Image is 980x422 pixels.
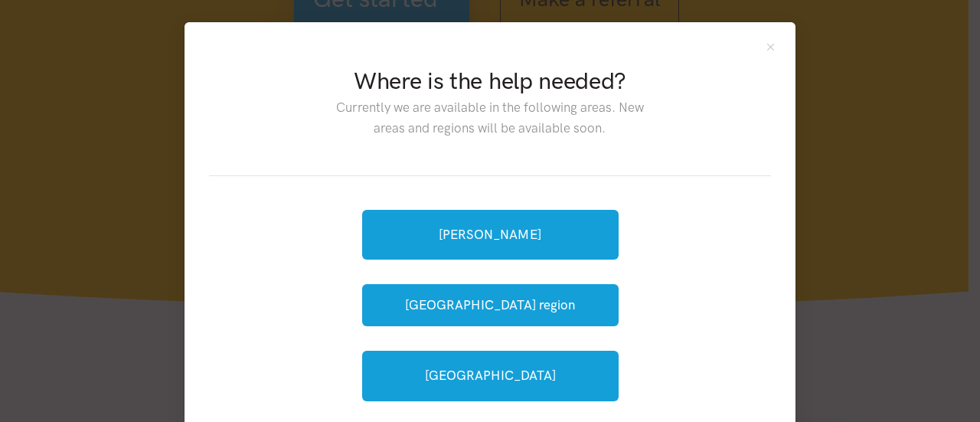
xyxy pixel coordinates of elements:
p: Currently we are available in the following areas. New areas and regions will be available soon. [324,97,655,139]
a: [PERSON_NAME] [362,210,619,260]
button: [GEOGRAPHIC_DATA] region [362,284,619,326]
button: Close [764,41,777,54]
a: [GEOGRAPHIC_DATA] [362,351,619,401]
h2: Where is the help needed? [324,65,655,97]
